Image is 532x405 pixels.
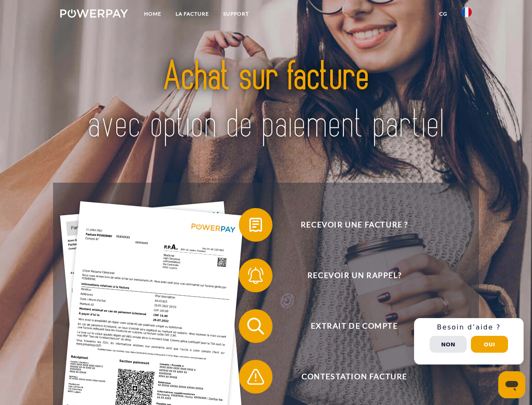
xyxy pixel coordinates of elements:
span: Contestation Facture [251,360,457,394]
img: qb_warning.svg [245,366,266,387]
h3: Besoin d’aide ? [419,323,519,332]
a: Support [216,6,256,22]
button: Oui [471,336,508,353]
span: Extrait de compte [251,309,457,343]
iframe: Bouton de lancement de la fenêtre de messagerie [498,371,525,398]
button: Recevoir un rappel? [239,259,458,292]
img: qb_bell.svg [245,265,266,286]
div: Schnellhilfe [414,318,524,364]
button: Extrait de compte [239,309,458,343]
img: logo-powerpay-white.svg [60,9,128,18]
button: Recevoir une facture ? [239,208,458,242]
span: Recevoir un rappel? [251,259,457,292]
img: title-powerpay_fr.svg [80,40,452,162]
span: Recevoir une facture ? [251,208,457,242]
a: CG [432,6,454,22]
img: qb_search.svg [245,316,266,337]
a: Home [137,6,168,22]
img: qb_bill.svg [245,214,266,235]
img: fr [462,7,472,17]
button: Non [430,336,467,353]
button: Contestation Facture [239,360,458,394]
a: LA FACTURE [168,6,216,22]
